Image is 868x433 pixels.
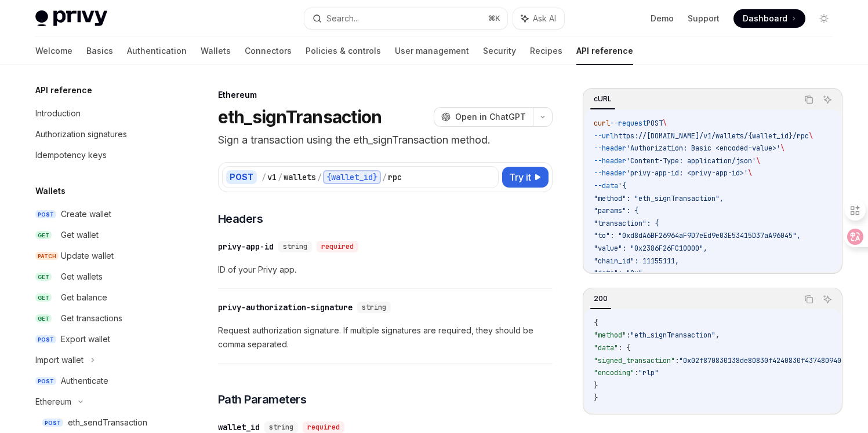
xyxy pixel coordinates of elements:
[218,391,307,408] span: Path Parameters
[35,293,52,302] span: GET
[594,219,659,228] span: "transaction": {
[590,292,611,306] div: 200
[61,228,99,242] div: Get wallet
[594,244,707,253] span: "value": "0x2386F26FC10000",
[733,9,805,28] a: Dashboard
[35,395,71,409] div: Ethereum
[594,331,626,340] span: "method"
[245,37,292,65] a: Connectors
[594,256,679,266] span: "chain_id": 11155111,
[626,331,630,340] span: :
[303,421,344,433] div: required
[26,266,175,287] a: GETGet wallets
[35,377,56,386] span: POST
[801,92,816,107] button: Copy the contents from the code block
[218,421,260,433] div: wallet_id
[61,291,107,304] div: Get balance
[35,107,81,120] div: Introduction
[68,416,147,430] div: eth_sendTransaction
[26,412,175,433] a: POSTeth_sendTransaction
[634,368,638,377] span: :
[533,13,556,24] span: Ask AI
[594,131,614,141] span: --url
[530,37,562,65] a: Recipes
[780,144,785,153] span: \
[284,171,316,183] div: wallets
[127,37,187,65] a: Authentication
[278,171,282,183] div: /
[61,207,111,221] div: Create wallet
[610,119,647,128] span: --request
[218,263,553,277] span: ID of your Privy app.
[61,270,103,284] div: Get wallets
[35,10,107,27] img: light logo
[269,423,293,432] span: string
[688,13,720,24] a: Support
[26,370,175,391] a: POSTAuthenticate
[748,168,752,178] span: \
[502,167,549,188] button: Try it
[61,311,122,325] div: Get transactions
[35,353,83,367] div: Import wallet
[26,245,175,266] a: PATCHUpdate wallet
[594,181,618,190] span: --data
[594,343,618,353] span: "data"
[395,37,469,65] a: User management
[815,9,833,28] button: Toggle dark mode
[226,170,257,184] div: POST
[513,8,564,29] button: Ask AI
[618,343,630,353] span: : {
[626,168,748,178] span: 'privy-app-id: <privy-app-id>'
[283,242,307,251] span: string
[594,194,724,203] span: "method": "eth_signTransaction",
[323,170,381,184] div: {wallet_id}
[267,171,277,183] div: v1
[663,119,667,128] span: \
[675,356,679,365] span: :
[743,13,787,24] span: Dashboard
[218,211,263,227] span: Headers
[26,225,175,245] a: GETGet wallet
[35,210,56,219] span: POST
[576,37,633,65] a: API reference
[61,249,114,263] div: Update wallet
[594,156,626,166] span: --header
[594,381,598,390] span: }
[801,292,816,307] button: Copy the contents from the code block
[35,273,52,281] span: GET
[35,252,59,260] span: PATCH
[382,171,387,183] div: /
[326,12,359,25] div: Search...
[35,335,56,344] span: POST
[594,168,626,178] span: --header
[388,171,402,183] div: rpc
[651,13,674,24] a: Demo
[218,241,274,252] div: privy-app-id
[218,107,382,127] h1: eth_signTransaction
[26,204,175,225] a: POSTCreate wallet
[26,287,175,308] a: GETGet balance
[35,37,72,65] a: Welcome
[26,329,175,350] a: POSTExport wallet
[61,332,110,346] div: Export wallet
[756,156,760,166] span: \
[26,145,175,166] a: Idempotency keys
[488,14,500,23] span: ⌘ K
[304,8,507,29] button: Search...⌘K
[218,302,353,313] div: privy-authorization-signature
[820,92,835,107] button: Ask AI
[35,83,92,97] h5: API reference
[594,318,598,328] span: {
[35,231,52,240] span: GET
[61,374,108,388] div: Authenticate
[594,119,610,128] span: curl
[626,144,780,153] span: 'Authorization: Basic <encoded-value>'
[317,171,322,183] div: /
[218,89,553,101] div: Ethereum
[26,103,175,124] a: Introduction
[26,124,175,145] a: Authorization signatures
[218,324,553,351] span: Request authorization signature. If multiple signatures are required, they should be comma separa...
[630,331,716,340] span: "eth_signTransaction"
[483,37,516,65] a: Security
[716,331,720,340] span: ,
